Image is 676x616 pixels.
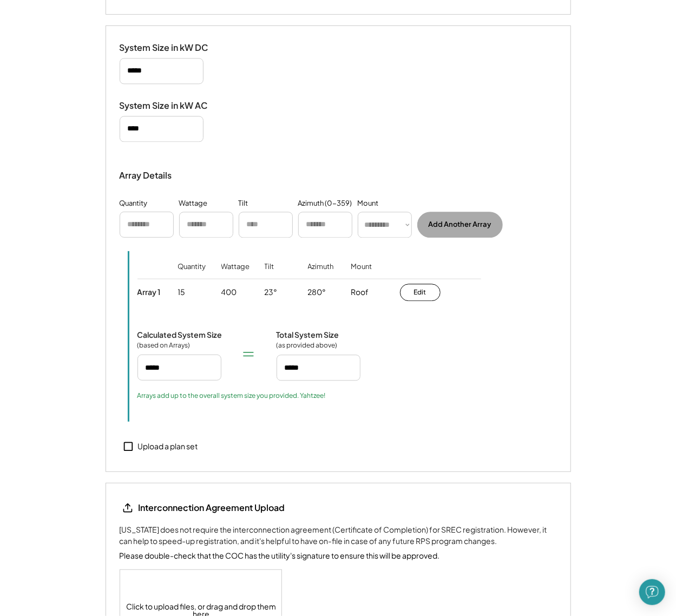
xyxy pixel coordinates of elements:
[137,287,161,297] div: Array 1
[178,262,206,286] div: Quantity
[139,502,285,514] div: Interconnection Agreement Upload
[351,287,369,298] div: Roof
[138,441,198,452] div: Upload a plan set
[265,287,278,298] div: 23°
[400,284,441,301] button: Edit
[358,198,379,209] div: Mount
[221,287,237,298] div: 400
[120,524,557,547] div: [US_STATE] does not require the interconnection agreement (Certificate of Completion) for SREC re...
[239,198,248,209] div: Tilt
[417,212,503,238] button: Add Another Array
[120,42,228,54] div: System Size in kW DC
[351,262,372,286] div: Mount
[120,550,440,561] div: Please double-check that the COC has the utility's signature to ensure this will be approved.
[308,287,326,298] div: 280°
[221,262,250,286] div: Wattage
[120,169,174,182] div: Array Details
[277,330,339,339] div: Total System Size
[178,287,186,298] div: 15
[137,341,192,350] div: (based on Arrays)
[137,391,326,400] div: Arrays add up to the overall system size you provided. Yahtzee!
[298,198,352,209] div: Azimuth (0-359)
[277,341,338,350] div: (as provided above)
[179,198,208,209] div: Wattage
[639,579,665,605] div: Open Intercom Messenger
[308,262,334,286] div: Azimuth
[137,330,222,339] div: Calculated System Size
[265,262,274,286] div: Tilt
[120,198,148,209] div: Quantity
[120,100,228,112] div: System Size in kW AC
